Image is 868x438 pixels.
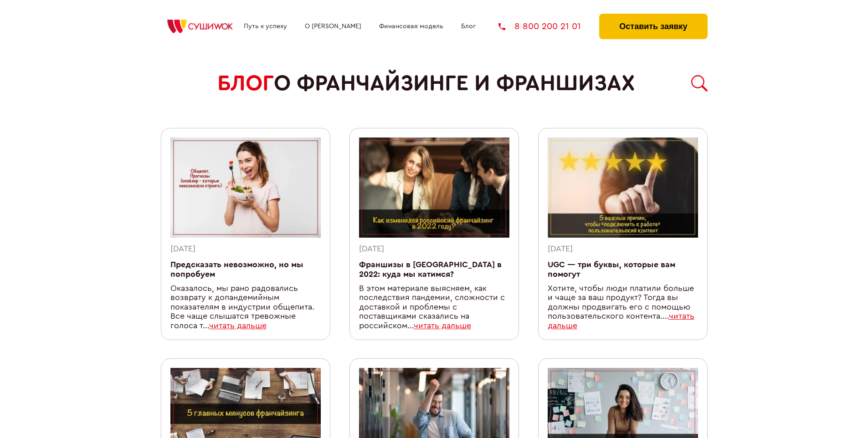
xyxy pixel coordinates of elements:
[599,14,707,39] button: Оставить заявку
[379,23,443,30] a: Финансовая модель
[514,22,581,31] span: 8 800 200 21 01
[217,71,274,96] span: БЛОГ
[170,284,321,331] div: Оказалось, мы рано радовались возврату к допандемийным показателям в индустрии общепита. Все чаще...
[359,261,502,278] a: Франшизы в [GEOGRAPHIC_DATA] в 2022: куда мы катимся?
[461,23,476,30] a: Блог
[305,23,361,30] a: О [PERSON_NAME]
[274,71,635,96] span: о франчайзинге и франшизах
[359,244,509,254] div: [DATE]
[498,22,581,31] a: 8 800 200 21 01
[359,284,509,331] div: В этом материале выясняем, как последствия пандемии, сложности с доставкой и проблемы с поставщик...
[548,284,698,331] div: Хотите, чтобы люди платили больше и чаще за ваш продукт? Тогда вы должны продвигать его с помощью...
[170,261,303,278] a: Предсказать невозможно, но мы попробуем
[209,322,267,330] a: читать дальше
[244,23,287,30] a: Путь к успеху
[548,244,698,254] div: [DATE]
[170,244,321,254] div: [DATE]
[548,261,675,278] a: UGC ― три буквы, которые вам помогут
[414,322,471,330] a: читать дальше
[548,312,694,330] a: читать дальше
